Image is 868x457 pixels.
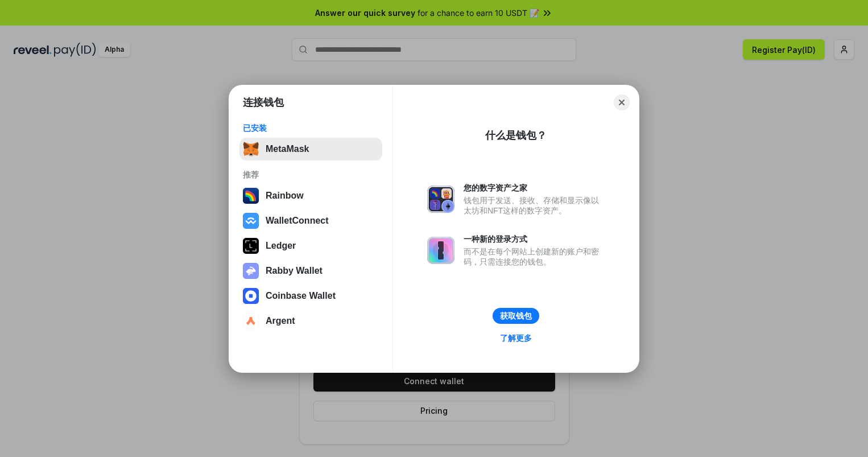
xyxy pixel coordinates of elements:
button: Coinbase Wallet [239,285,382,307]
img: svg+xml,%3Csvg%20fill%3D%22none%22%20height%3D%2233%22%20viewBox%3D%220%200%2035%2033%22%20width%... [243,141,259,157]
div: 钱包用于发送、接收、存储和显示像以太坊和NFT这样的数字资产。 [464,195,605,216]
h1: 连接钱包 [243,96,284,109]
div: Argent [266,316,295,326]
button: MetaMask [239,138,382,160]
a: 了解更多 [493,331,539,345]
button: Rabby Wallet [239,260,382,282]
div: 什么是钱包？ [485,129,547,142]
div: 一种新的登录方式 [464,234,605,244]
img: svg+xml,%3Csvg%20xmlns%3D%22http%3A%2F%2Fwww.w3.org%2F2000%2Fsvg%22%20fill%3D%22none%22%20viewBox... [243,263,259,279]
div: Coinbase Wallet [266,291,336,301]
button: 获取钱包 [493,308,539,324]
img: svg+xml,%3Csvg%20xmlns%3D%22http%3A%2F%2Fwww.w3.org%2F2000%2Fsvg%22%20fill%3D%22none%22%20viewBox... [427,237,454,264]
button: Rainbow [239,184,382,207]
button: Ledger [239,234,382,257]
div: 了解更多 [500,333,532,343]
div: Rainbow [266,191,304,201]
img: svg+xml,%3Csvg%20xmlns%3D%22http%3A%2F%2Fwww.w3.org%2F2000%2Fsvg%22%20width%3D%2228%22%20height%3... [243,238,259,254]
button: Close [614,94,630,110]
div: 而不是在每个网站上创建新的账户和密码，只需连接您的钱包。 [464,246,605,267]
img: svg+xml,%3Csvg%20width%3D%22120%22%20height%3D%22120%22%20viewBox%3D%220%200%20120%20120%22%20fil... [243,188,259,204]
button: WalletConnect [239,209,382,232]
div: Ledger [266,241,296,251]
img: svg+xml,%3Csvg%20xmlns%3D%22http%3A%2F%2Fwww.w3.org%2F2000%2Fsvg%22%20fill%3D%22none%22%20viewBox... [427,186,454,213]
div: 您的数字资产之家 [464,183,605,193]
div: 推荐 [243,170,379,180]
div: 已安装 [243,123,379,133]
div: WalletConnect [266,216,329,226]
div: 获取钱包 [500,311,532,321]
img: svg+xml,%3Csvg%20width%3D%2228%22%20height%3D%2228%22%20viewBox%3D%220%200%2028%2028%22%20fill%3D... [243,213,259,229]
button: Argent [239,310,382,332]
div: MetaMask [266,144,309,154]
div: Rabby Wallet [266,266,323,276]
img: svg+xml,%3Csvg%20width%3D%2228%22%20height%3D%2228%22%20viewBox%3D%220%200%2028%2028%22%20fill%3D... [243,288,259,304]
img: svg+xml,%3Csvg%20width%3D%2228%22%20height%3D%2228%22%20viewBox%3D%220%200%2028%2028%22%20fill%3D... [243,313,259,329]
